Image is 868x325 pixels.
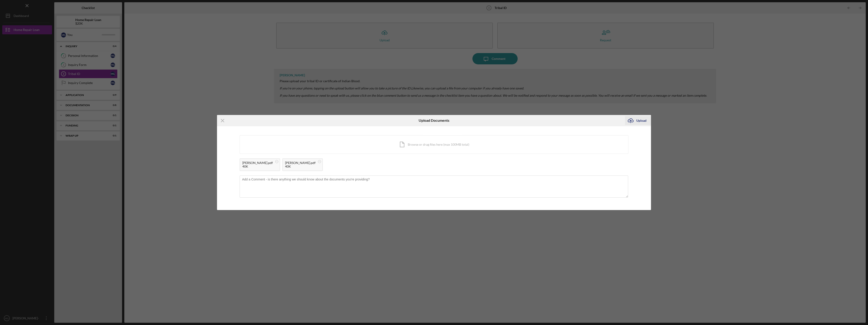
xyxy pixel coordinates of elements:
[285,161,316,165] div: [PERSON_NAME].pdf
[419,118,449,122] h6: Upload Documents
[625,116,651,125] button: Upload
[636,116,646,125] div: Upload
[242,161,273,165] div: [PERSON_NAME].pdf
[242,165,273,168] div: 40K
[285,165,316,168] div: 40K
